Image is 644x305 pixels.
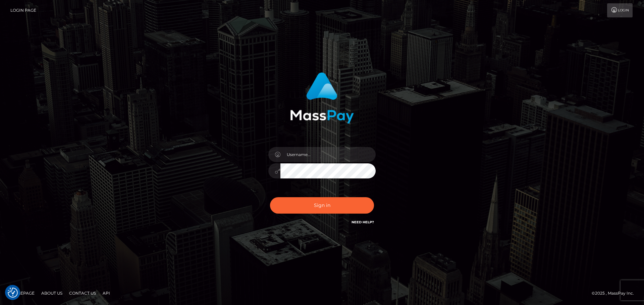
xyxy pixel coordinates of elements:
[352,220,374,224] a: Need Help?
[10,3,36,17] a: Login Page
[8,288,18,298] button: Consent Preferences
[100,288,113,298] a: API
[592,290,639,297] div: © 2025 , MassPay Inc.
[290,72,354,124] img: MassPay Login
[66,288,99,298] a: Contact Us
[7,288,37,298] a: Homepage
[280,147,376,162] input: Username...
[8,288,18,298] img: Revisit consent button
[270,197,374,214] button: Sign in
[39,288,65,298] a: About Us
[607,3,633,17] a: Login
